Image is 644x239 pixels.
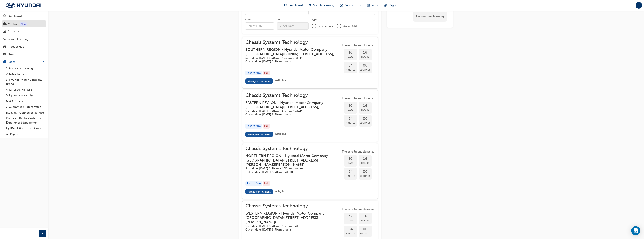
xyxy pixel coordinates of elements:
[5,125,46,131] a: HyTRAK FAQ's - User Guide
[5,87,46,93] a: 4. EV Learning Page
[245,170,335,174] h5: Cut off date: [DATE] 8:30am
[309,3,312,8] span: search-icon
[389,3,397,8] span: Pages
[359,227,372,231] span: 00
[8,60,15,64] div: Pages
[293,167,303,170] span: Australian Eastern Standard Time GMT+10
[245,146,375,196] button: Chassis Systems TechnologyNORTHERN REGION - Hyundai Motor Company [GEOGRAPHIC_DATA]([STREET_ADDRE...
[8,22,20,26] div: My Team
[293,225,301,228] span: Australian Western Standard Time GMT+8
[245,40,341,45] span: Chassis Systems Technology
[343,24,358,28] span: Online URL
[293,56,303,60] span: Australian Eastern Daylight Time GMT+11
[274,189,286,193] span: Ineligible
[341,43,375,48] span: The enrollment closes at
[344,157,357,161] span: 10
[344,3,361,8] span: Product Hub
[3,15,6,18] span: guage-icon
[245,154,335,167] h3: NORTHERN REGION - Hyundai Motor Company [GEOGRAPHIC_DATA] ( [STREET_ADDRESS][PERSON_NAME][PERSON_...
[344,68,357,72] span: Minutes
[245,167,335,170] h5: Start date: [DATE] 8:30am - 4:30pm
[385,3,387,8] span: pages-icon
[2,36,46,43] a: Search Learning
[359,161,372,165] span: Hours
[359,104,372,108] span: 16
[8,45,24,49] div: Product Hub
[359,108,372,112] span: Hours
[281,2,306,9] a: guage-iconDashboard
[2,51,46,58] a: News
[367,3,370,8] span: news-icon
[263,124,270,129] div: Full
[289,3,303,8] span: Dashboard
[306,2,337,9] a: search-iconSearch Learning
[5,77,46,87] a: 3. Hyundai Motor Company Brand
[344,174,357,178] span: Minutes
[312,18,317,22] div: Type
[5,98,46,104] a: 6. AD Creator
[359,117,372,121] span: 00
[245,181,262,186] div: Face to face
[3,22,6,26] span: people-icon
[274,132,286,135] span: Ineligible
[3,38,6,41] span: search-icon
[41,231,44,236] span: prev-icon
[3,45,6,49] span: car-icon
[245,101,335,109] h3: EASTERN REGION - Hyundai Motor Company [GEOGRAPHIC_DATA] ( [STREET_ADDRESS] )
[245,93,375,138] button: Chassis Systems TechnologyEASTERN REGION - Hyundai Motor Company [GEOGRAPHIC_DATA]([STREET_ADDRES...
[382,2,400,9] a: pages-iconPages
[344,63,357,68] span: 54
[2,28,46,35] a: Analytics
[318,24,334,28] span: Face to Face
[5,110,46,116] a: Bluelink - Connected Service
[637,3,640,8] span: LF
[371,3,379,8] span: News
[245,124,262,129] div: Face to face
[312,8,375,15] input: Session Id
[283,113,293,116] span: Australian Eastern Daylight Time GMT+11
[344,117,357,121] span: 54
[344,231,357,236] span: Minutes
[344,214,357,219] span: 32
[359,50,372,55] span: 16
[359,218,372,223] span: Hours
[245,40,375,85] button: Chassis Systems TechnologySOUTHERN REGION - Hyundai Motor Company [GEOGRAPHIC_DATA](Building [STR...
[8,52,15,57] div: News
[337,2,364,9] a: car-iconProduct Hub
[5,71,46,77] a: 2. Sales Training
[341,149,375,154] span: The enrollment closes at
[245,8,309,15] input: Title
[344,170,357,174] span: 54
[359,157,372,161] span: 16
[344,104,357,108] span: 10
[5,93,46,98] a: 5. Hyundai Warranty
[2,20,46,27] a: My Team
[344,121,357,125] span: Minutes
[636,2,642,9] button: LF
[2,13,46,20] a: Dashboard
[344,227,357,231] span: 54
[359,214,372,219] span: 16
[245,132,273,137] a: Manage enrollment
[245,47,335,56] h3: SOUTHERN REGION - Hyundai Motor Company [GEOGRAPHIC_DATA] ( Building [STREET_ADDRESS] )
[2,58,46,65] button: Pages
[631,226,640,235] div: Open Intercom Messenger
[5,131,46,137] a: All Pages
[5,115,46,125] a: Connex - Digital Customer Experience Management
[340,3,343,8] span: car-icon
[284,3,287,8] span: guage-icon
[2,12,46,58] button: DashboardMy TeamAnalyticsSearch LearningProduct HubNews
[3,60,6,64] span: pages-icon
[277,22,309,30] input: To
[413,12,447,22] div: No recorded learning
[245,18,251,22] div: From
[293,110,303,113] span: Australian Eastern Daylight Time GMT+11
[344,108,357,112] span: Days
[344,161,357,165] span: Days
[245,228,335,231] h5: Cut off date: [DATE] 8:30am
[245,93,341,98] span: Chassis Systems Technology
[245,56,335,60] h5: Start date: [DATE] 8:30am - 4:30pm
[5,104,46,110] a: 7. Guaranteed Future Value
[341,207,375,211] span: The enrollment closes at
